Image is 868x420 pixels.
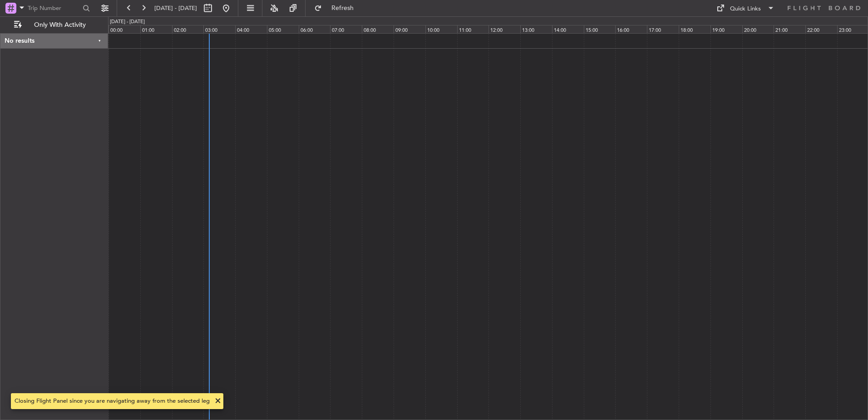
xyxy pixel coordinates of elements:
div: 13:00 [520,25,552,33]
span: Refresh [324,5,362,11]
div: 19:00 [710,25,742,33]
span: Only With Activity [24,22,96,28]
div: 09:00 [394,25,425,33]
div: Quick Links [730,5,761,14]
div: 14:00 [552,25,584,33]
div: 04:00 [235,25,267,33]
div: 22:00 [805,25,837,33]
div: Closing Flight Panel since you are navigating away from the selected leg [15,397,210,406]
div: 17:00 [647,25,679,33]
div: 16:00 [615,25,647,33]
div: 21:00 [774,25,805,33]
div: 05:00 [267,25,299,33]
div: [DATE] - [DATE] [110,18,145,26]
span: [DATE] - [DATE] [154,4,197,12]
div: 18:00 [679,25,710,33]
div: 03:00 [203,25,235,33]
button: Only With Activity [10,18,99,32]
div: 08:00 [362,25,394,33]
button: Refresh [310,1,365,15]
div: 12:00 [488,25,520,33]
div: 10:00 [425,25,457,33]
div: 11:00 [457,25,489,33]
div: 07:00 [330,25,362,33]
button: Quick Links [712,1,779,15]
div: 01:00 [140,25,172,33]
div: 02:00 [172,25,204,33]
input: Trip Number [28,1,80,15]
div: 20:00 [742,25,774,33]
div: 00:00 [108,25,140,33]
div: 06:00 [299,25,330,33]
div: 15:00 [584,25,616,33]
